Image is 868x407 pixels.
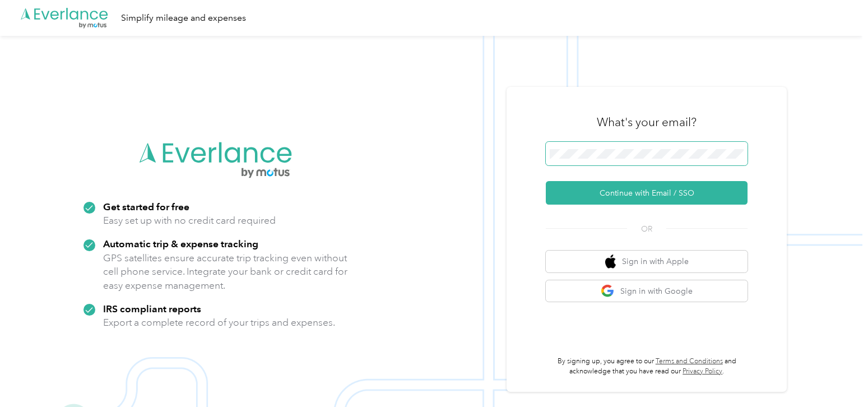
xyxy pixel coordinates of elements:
[103,303,201,314] strong: IRS compliant reports
[546,251,748,272] button: apple logoSign in with Apple
[597,114,697,130] h3: What's your email?
[601,284,615,298] img: google logo
[103,251,348,293] p: GPS satellites ensure accurate trip tracking even without cell phone service. Integrate your bank...
[103,214,276,228] p: Easy set up with no credit card required
[683,367,722,376] a: Privacy Policy
[103,316,335,330] p: Export a complete record of your trips and expenses.
[546,357,748,376] p: By signing up, you agree to our and acknowledge that you have read our .
[103,238,258,249] strong: Automatic trip & expense tracking
[627,223,666,235] span: OR
[656,357,723,366] a: Terms and Conditions
[605,255,616,269] img: apple logo
[546,280,748,302] button: google logoSign in with Google
[121,11,246,25] div: Simplify mileage and expenses
[546,181,748,205] button: Continue with Email / SSO
[103,201,189,212] strong: Get started for free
